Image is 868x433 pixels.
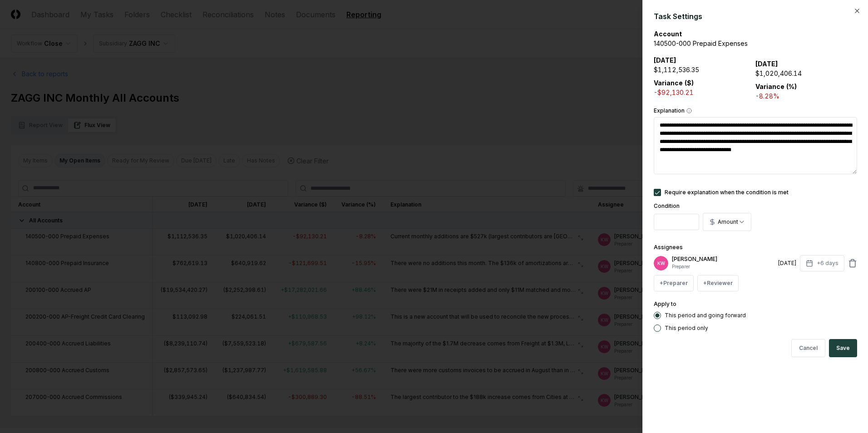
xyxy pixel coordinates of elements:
label: Apply to [654,300,676,307]
button: Save [829,339,857,357]
button: +6 days [800,255,844,271]
button: +Reviewer [697,275,739,291]
b: [DATE] [755,60,778,68]
label: This period only [665,325,708,331]
button: +Preparer [654,275,694,291]
h2: Task Settings [654,11,857,22]
label: Require explanation when the condition is met [665,190,789,195]
div: 140500-000 Prepaid Expenses [654,39,857,48]
b: Variance (%) [755,83,797,90]
div: [DATE] [778,259,796,267]
label: Assignees [654,244,683,251]
label: Condition [654,202,680,209]
button: Explanation [686,108,692,113]
p: Preparer [672,263,774,270]
b: [DATE] [654,56,676,64]
b: Account [654,30,682,38]
p: [PERSON_NAME] [672,255,774,263]
div: $1,020,406.14 [755,69,857,78]
label: Explanation [654,108,857,113]
label: This period and going forward [665,313,746,318]
span: KW [657,260,665,267]
b: Variance ($) [654,79,694,87]
div: $1,112,536.35 [654,65,755,74]
div: -8.28% [755,91,857,101]
div: -$92,130.21 [654,88,755,97]
button: Cancel [791,339,825,357]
